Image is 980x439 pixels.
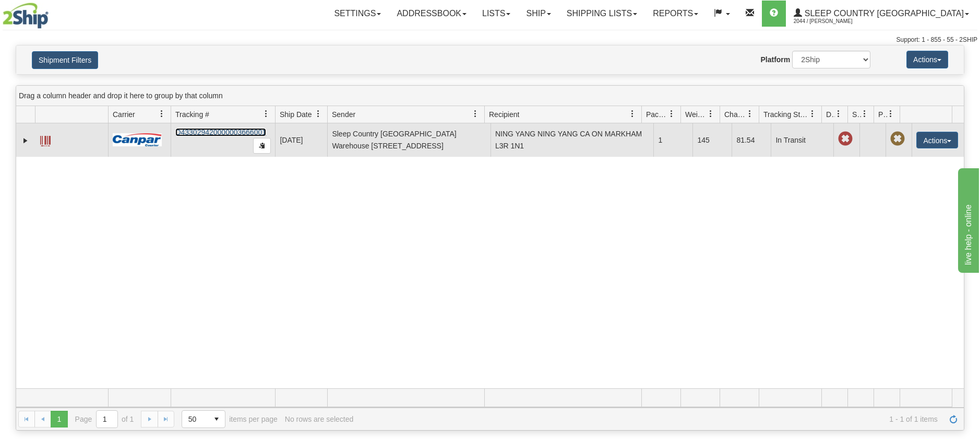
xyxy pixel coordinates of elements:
span: Pickup Not Assigned [890,132,905,146]
a: Delivery Status filter column settings [830,105,847,123]
button: Actions [906,51,948,68]
a: Refresh [945,411,962,428]
a: Pickup Status filter column settings [882,105,900,123]
td: NING YANG NING YANG CA ON MARKHAM L3R 1N1 [491,123,654,157]
span: Carrier [113,109,135,120]
span: items per page [182,410,278,428]
span: Tracking Status [763,109,809,120]
span: Sender [332,109,355,120]
button: Copy to clipboard [253,138,271,154]
a: Tracking # filter column settings [257,105,275,123]
td: In Transit [771,123,833,157]
a: Carrier filter column settings [153,105,171,123]
td: 1 [653,123,692,157]
span: 50 [188,414,202,424]
td: 145 [692,123,732,157]
a: Reports [645,1,706,27]
span: Sleep Country [GEOGRAPHIC_DATA] [802,9,964,18]
a: Lists [474,1,518,27]
span: Page sizes drop down [182,410,225,428]
span: 2044 / [PERSON_NAME] [794,16,872,27]
a: D433029420000003666001 [175,128,266,136]
input: Page 1 [97,411,117,428]
td: 81.54 [732,123,771,157]
td: [DATE] [275,123,327,157]
span: Pickup Status [878,109,887,120]
span: Recipient [489,109,519,120]
a: Settings [326,1,389,27]
a: Weight filter column settings [702,105,720,123]
img: 14 - Canpar [113,133,162,146]
span: Late [838,132,853,146]
span: Page of 1 [75,410,134,428]
label: Platform [760,54,790,65]
a: Sender filter column settings [467,105,484,123]
a: Addressbook [389,1,474,27]
a: Ship [518,1,558,27]
span: Ship Date [280,109,312,120]
span: Weight [685,109,707,120]
span: 1 - 1 of 1 items [361,415,938,423]
img: logo2044.jpg [3,3,49,29]
a: Recipient filter column settings [624,105,641,123]
a: Packages filter column settings [663,105,680,123]
span: Delivery Status [826,109,835,120]
span: Page 1 [51,411,67,428]
a: Shipment Issues filter column settings [856,105,874,123]
a: Ship Date filter column settings [309,105,327,123]
span: select [208,411,225,428]
td: Sleep Country [GEOGRAPHIC_DATA] Warehouse [STREET_ADDRESS] [327,123,491,157]
button: Shipment Filters [32,51,98,69]
div: live help - online [8,6,97,19]
div: No rows are selected [285,415,354,423]
span: Tracking # [175,109,209,120]
span: Packages [646,109,668,120]
a: Charge filter column settings [741,105,759,123]
span: Charge [724,109,746,120]
a: Label [40,131,51,148]
button: Actions [916,132,958,148]
a: Sleep Country [GEOGRAPHIC_DATA] 2044 / [PERSON_NAME] [786,1,977,27]
div: grid grouping header [16,86,964,106]
a: Tracking Status filter column settings [804,105,821,123]
iframe: chat widget [956,166,979,273]
a: Expand [20,135,31,146]
a: Shipping lists [559,1,645,27]
div: Support: 1 - 855 - 55 - 2SHIP [3,36,977,44]
span: Shipment Issues [852,109,861,120]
